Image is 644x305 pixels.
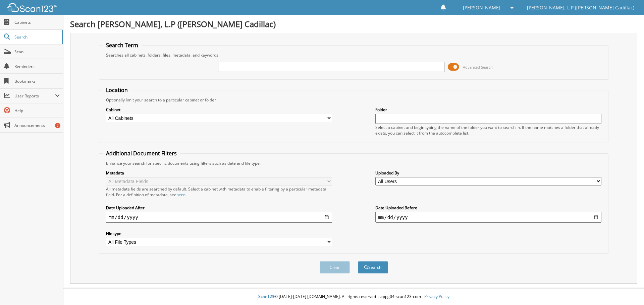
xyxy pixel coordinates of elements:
iframe: Chat Widget [610,273,644,305]
span: Bookmarks [14,78,60,84]
span: Advanced Search [463,65,493,70]
input: end [375,212,601,223]
label: Date Uploaded After [106,205,332,211]
label: Metadata [106,170,332,176]
div: Optionally limit your search to a particular cabinet or folder [103,97,605,103]
legend: Search Term [103,42,142,49]
h1: Search [PERSON_NAME], L.P ([PERSON_NAME] Cadillac) [70,18,637,29]
label: Folder [375,107,601,112]
input: start [106,212,332,223]
span: Announcements [14,123,60,128]
div: Enhance your search for specific documents using filters such as date and file type. [103,160,605,166]
span: Scan [14,49,60,55]
a: here [176,192,185,198]
span: Search [14,34,59,40]
legend: Additional Document Filters [103,150,180,157]
span: Reminders [14,64,60,69]
label: Uploaded By [375,170,601,176]
a: Privacy Policy [424,294,449,299]
div: Searches all cabinets, folders, files, metadata, and keywords [103,52,605,58]
button: Search [358,261,388,274]
div: © [DATE]-[DATE] [DOMAIN_NAME]. All rights reserved | appg04-scan123-com | [63,289,644,305]
label: Cabinet [106,107,332,112]
span: User Reports [14,93,55,99]
span: Scan123 [258,294,274,299]
button: Clear [320,261,350,274]
span: [PERSON_NAME], L.P ([PERSON_NAME] Cadillac) [527,6,634,10]
div: 7 [55,123,60,128]
span: Help [14,108,60,113]
img: scan123-logo-white.svg [7,3,57,12]
legend: Location [103,86,131,94]
label: File type [106,231,332,236]
span: [PERSON_NAME] [463,6,500,10]
div: All metadata fields are searched by default. Select a cabinet with metadata to enable filtering b... [106,186,332,198]
span: Cabinets [14,19,60,25]
label: Date Uploaded Before [375,205,601,211]
div: Select a cabinet and begin typing the name of the folder you want to search in. If the name match... [375,125,601,136]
